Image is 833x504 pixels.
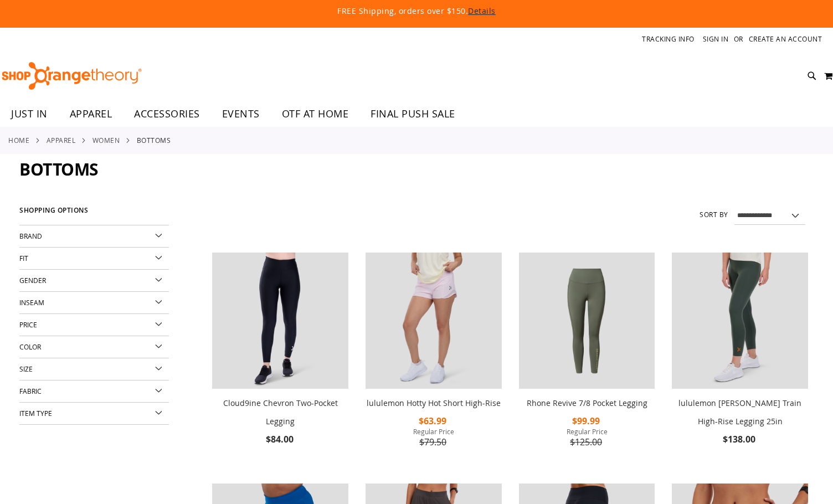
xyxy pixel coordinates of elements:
[271,101,360,127] a: OTF AT HOME
[572,415,601,427] span: $99.99
[222,101,260,126] span: EVENTS
[282,101,349,126] span: OTF AT HOME
[366,253,502,389] img: lululemon Hotty Hot Short High-Rise
[19,342,41,351] span: Color
[212,253,348,391] a: Cloud9ine Chevron Two-Pocket Legging
[570,436,604,448] span: $125.00
[19,387,42,395] span: Fabric
[360,247,507,478] div: product
[223,398,338,426] a: Cloud9ine Chevron Two-Pocket Legging
[367,398,501,408] a: lululemon Hotty Hot Short High-Rise
[371,101,455,126] span: FINAL PUSH SALE
[749,34,822,44] a: Create an Account
[366,427,502,436] span: Regular Price
[59,101,124,126] a: APPAREL
[84,6,749,17] p: FREE Shipping, orders over $150.
[513,247,661,478] div: product
[519,253,655,389] img: Rhone Revive 7/8 Pocket Legging
[19,320,37,329] span: Price
[19,380,169,403] div: Fabric
[700,210,728,219] label: Sort By
[723,433,757,445] span: $138.00
[19,276,46,285] span: Gender
[19,403,169,425] div: Item Type
[137,135,171,145] strong: Bottoms
[19,298,44,307] span: Inseam
[92,135,120,145] a: WOMEN
[519,253,655,391] a: Rhone Revive 7/8 Pocket Legging
[19,292,169,314] div: Inseam
[642,34,695,44] a: Tracking Info
[419,415,448,427] span: $63.99
[266,433,295,445] span: $84.00
[123,101,211,127] a: ACCESSORIES
[468,6,496,16] a: Details
[134,101,200,126] span: ACCESSORIES
[366,253,502,391] a: lululemon Hotty Hot Short High-Rise
[19,254,28,263] span: Fit
[19,358,169,380] div: Size
[211,101,271,127] a: EVENTS
[70,101,112,126] span: APPAREL
[11,101,48,126] span: JUST IN
[672,253,808,391] a: Main view of 2024 October lululemon Wunder Train High-Rise
[359,101,466,127] a: FINAL PUSH SALE
[19,336,169,358] div: Color
[19,202,169,225] strong: Shopping Options
[207,247,354,475] div: product
[19,158,99,181] span: Bottoms
[419,436,448,448] span: $79.50
[19,225,169,248] div: Brand
[19,248,169,270] div: Fit
[19,232,42,240] span: Brand
[8,135,29,145] a: Home
[678,398,801,426] a: lululemon [PERSON_NAME] Train High-Rise Legging 25in
[47,135,76,145] a: APPAREL
[703,34,729,44] a: Sign In
[212,253,348,389] img: Cloud9ine Chevron Two-Pocket Legging
[672,253,808,389] img: Main view of 2024 October lululemon Wunder Train High-Rise
[666,247,814,475] div: product
[527,398,647,408] a: Rhone Revive 7/8 Pocket Legging
[19,409,52,418] span: Item Type
[19,314,169,336] div: Price
[19,270,169,292] div: Gender
[519,427,655,436] span: Regular Price
[19,364,33,373] span: Size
